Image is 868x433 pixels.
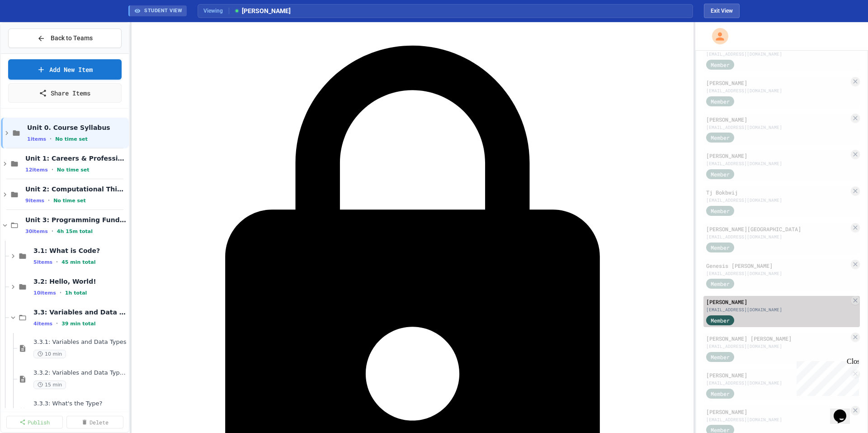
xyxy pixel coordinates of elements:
[56,258,58,266] span: •
[60,289,61,296] span: •
[706,225,849,233] div: [PERSON_NAME][GEOGRAPHIC_DATA]
[706,380,849,386] div: [EMAIL_ADDRESS][DOMAIN_NAME]
[50,135,52,143] span: •
[25,167,48,173] span: 12 items
[830,397,859,424] iframe: chat widget
[704,4,740,18] button: Exit student view
[25,185,127,193] span: Unit 2: Computational Thinking & Problem-Solving
[706,233,849,240] div: [EMAIL_ADDRESS][DOMAIN_NAME]
[33,338,127,346] span: 3.3.1: Variables and Data Types
[33,369,127,377] span: 3.3.2: Variables and Data Types - Review
[711,97,730,105] span: Member
[8,29,122,48] button: Back to Teams
[6,416,63,428] a: Publish
[33,350,66,358] span: 10 min
[706,79,849,87] div: [PERSON_NAME]
[65,290,87,296] span: 1h total
[57,167,90,173] span: No time set
[27,124,127,132] span: Unit 0. Course Syllabus
[48,197,50,204] span: •
[61,321,95,327] span: 39 min total
[33,290,56,296] span: 10 items
[706,298,849,306] div: [PERSON_NAME]
[711,280,730,288] span: Member
[706,197,849,204] div: [EMAIL_ADDRESS][DOMAIN_NAME]
[53,198,86,204] span: No time set
[706,87,849,94] div: [EMAIL_ADDRESS][DOMAIN_NAME]
[203,7,229,15] span: Viewing
[793,357,859,396] iframe: chat widget
[33,381,66,389] span: 15 min
[33,308,127,316] span: 3.3: Variables and Data Types
[25,216,127,224] span: Unit 3: Programming Fundamentals
[706,343,849,350] div: [EMAIL_ADDRESS][DOMAIN_NAME]
[706,188,849,196] div: Tj Bokbwij
[706,124,849,131] div: [EMAIL_ADDRESS][DOMAIN_NAME]
[61,259,95,265] span: 45 min total
[8,83,122,103] a: Share Items
[706,371,849,379] div: [PERSON_NAME]
[66,416,123,428] a: Delete
[711,353,730,361] span: Member
[51,33,93,43] span: Back to Teams
[56,320,58,327] span: •
[706,115,849,124] div: [PERSON_NAME]
[27,136,46,142] span: 1 items
[711,243,730,252] span: Member
[25,198,44,204] span: 9 items
[711,207,730,215] span: Member
[706,306,849,313] div: [EMAIL_ADDRESS][DOMAIN_NAME]
[711,316,730,324] span: Member
[33,321,52,327] span: 4 items
[706,334,849,343] div: [PERSON_NAME] [PERSON_NAME]
[33,247,127,255] span: 3.1: What is Code?
[52,166,53,173] span: •
[703,26,731,47] div: My Account
[33,277,127,285] span: 3.2: Hello, World!
[4,4,62,57] div: Chat with us now!Close
[706,408,849,416] div: [PERSON_NAME]
[234,6,291,16] span: [PERSON_NAME]
[711,61,730,69] span: Member
[706,152,849,160] div: [PERSON_NAME]
[711,390,730,398] span: Member
[706,51,849,57] div: [EMAIL_ADDRESS][DOMAIN_NAME]
[706,416,849,423] div: [EMAIL_ADDRESS][DOMAIN_NAME]
[706,160,849,167] div: [EMAIL_ADDRESS][DOMAIN_NAME]
[706,262,849,270] div: Genesis [PERSON_NAME]
[706,270,849,277] div: [EMAIL_ADDRESS][DOMAIN_NAME]
[711,133,730,142] span: Member
[57,228,93,234] span: 4h 15m total
[25,228,48,234] span: 30 items
[144,7,182,15] span: STUDENT VIEW
[25,154,127,162] span: Unit 1: Careers & Professionalism
[55,136,88,142] span: No time set
[33,259,52,265] span: 5 items
[52,228,53,235] span: •
[33,400,127,408] span: 3.3.3: What's the Type?
[8,59,122,80] a: Add New Item
[711,170,730,178] span: Member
